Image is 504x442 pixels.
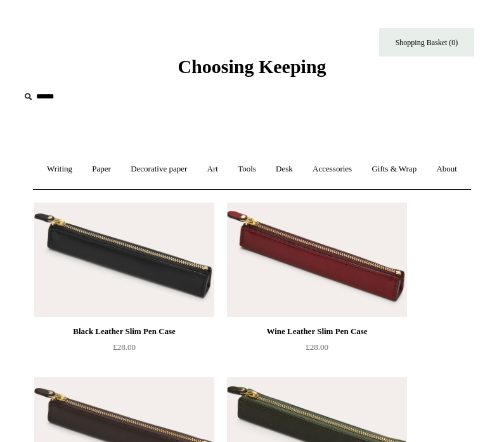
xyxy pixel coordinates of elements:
[83,152,120,186] a: Paper
[427,152,466,186] a: About
[34,324,214,376] a: Black Leather Slim Pen Case £28.00
[38,152,81,186] a: Writing
[363,152,425,186] a: Gifts & Wrap
[34,203,214,317] img: Black Leather Slim Pen Case
[227,203,407,317] a: Wine Leather Slim Pen Case Wine Leather Slim Pen Case
[304,152,361,186] a: Accessories
[178,66,326,75] a: Choosing Keeping
[379,28,474,57] a: Shopping Basket (0)
[37,324,211,339] div: Black Leather Slim Pen Case
[113,342,136,352] span: £28.00
[230,324,404,339] div: Wine Leather Slim Pen Case
[122,152,196,186] a: Decorative paper
[306,342,328,352] span: £28.00
[227,203,407,317] img: Wine Leather Slim Pen Case
[178,56,326,77] span: Choosing Keeping
[227,324,407,376] a: Wine Leather Slim Pen Case £28.00
[198,152,227,186] a: Art
[267,152,302,186] a: Desk
[229,152,265,186] a: Tools
[34,203,214,317] a: Black Leather Slim Pen Case Black Leather Slim Pen Case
